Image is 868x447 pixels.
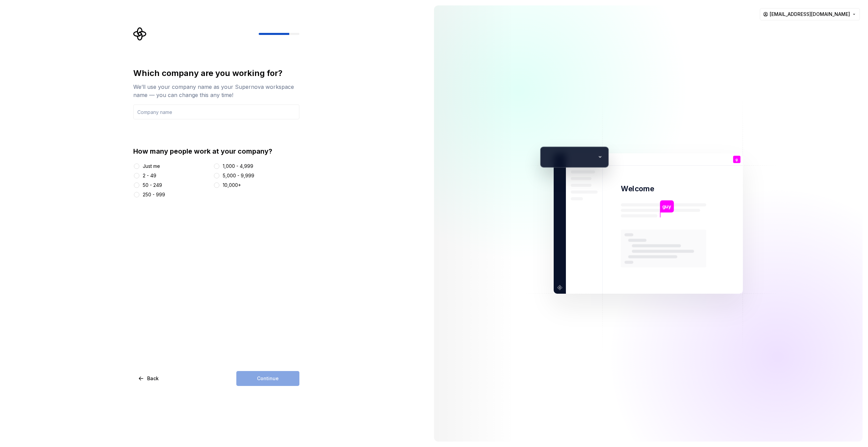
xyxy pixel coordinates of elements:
span: Back [147,375,159,382]
button: [EMAIL_ADDRESS][DOMAIN_NAME] [760,8,860,20]
p: g [735,158,738,161]
div: How many people work at your company? [133,147,299,156]
div: 250 - 999 [143,191,165,198]
div: 10,000+ [223,182,241,189]
input: Company name [133,104,299,119]
div: 5,000 - 9,999 [223,172,254,179]
svg: Supernova Logo [133,27,147,41]
div: Which company are you working for? [133,68,299,79]
span: [EMAIL_ADDRESS][DOMAIN_NAME] [770,11,850,18]
div: 2 - 49 [143,172,156,179]
p: guy [662,203,671,210]
div: 1,000 - 4,999 [223,163,253,170]
div: 50 - 249 [143,182,162,189]
p: Welcome [621,184,654,194]
div: Just me [143,163,160,170]
div: We’ll use your company name as your Supernova workspace name — you can change this any time! [133,83,299,99]
button: Back [133,371,164,386]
